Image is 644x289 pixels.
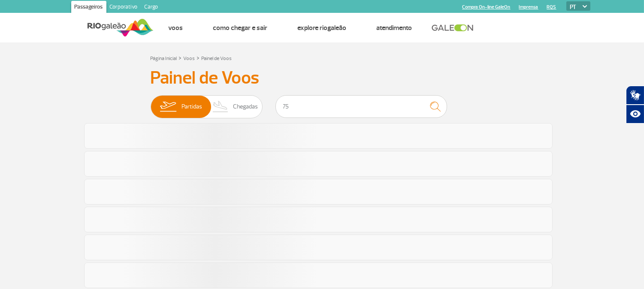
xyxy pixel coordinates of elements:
[463,4,511,10] a: Compra On-line GaleOn
[169,24,183,32] a: Voos
[184,55,195,62] a: Voos
[275,95,447,118] input: Voo, cidade ou cia aérea
[181,96,202,118] span: Partidas
[179,53,182,63] a: >
[151,67,494,89] h3: Painel de Voos
[626,105,644,123] button: Abrir recursos assistivos.
[141,1,162,15] a: Cargo
[197,53,200,63] a: >
[202,55,232,62] a: Painel de Voos
[626,86,644,123] div: Plugin de acessibilidade da Hand Talk.
[71,1,106,15] a: Passageiros
[213,24,268,32] a: Como chegar e sair
[154,96,181,118] img: slider-embarque
[626,86,644,105] button: Abrir tradutor de língua de sinais.
[298,24,347,32] a: Explore RIOgaleão
[377,24,412,32] a: Atendimento
[106,1,141,15] a: Corporativo
[547,4,556,10] a: RQS
[519,4,538,10] a: Imprensa
[208,96,233,118] img: slider-desembarque
[233,96,258,118] span: Chegadas
[151,55,177,62] a: Página Inicial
